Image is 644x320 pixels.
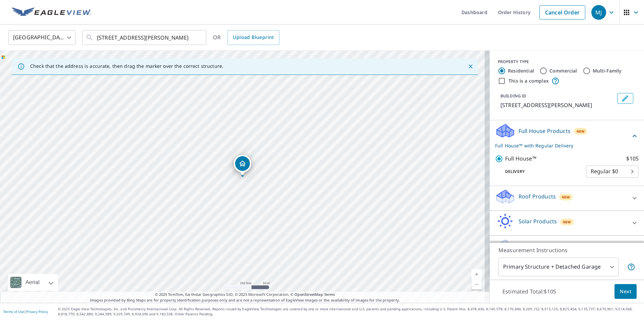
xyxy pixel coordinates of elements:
button: Close [466,62,475,71]
p: | [3,310,48,314]
div: Aerial [8,274,58,291]
p: © 2025 Eagle View Technologies, Inc. and Pictometry International Corp. All Rights Reserved. Repo... [58,307,641,317]
div: Dropped pin, building 1, Residential property, 8026 Zellie Ave Saint Louis, MO 63125 [234,155,251,176]
div: Solar ProductsNew [495,214,639,233]
p: Measurement Instructions [498,246,635,254]
a: Current Level 17, Zoom In [472,269,482,279]
p: Full House Products [519,127,571,135]
a: Privacy Policy [26,309,48,314]
span: New [563,219,571,225]
div: Roof ProductsNew [495,189,639,208]
div: OR [213,30,279,45]
div: Regular $0 [586,162,639,181]
p: $105 [626,154,639,163]
a: Upload Blueprint [227,30,279,45]
div: Walls ProductsNew [495,238,639,258]
label: This is a complex [508,78,549,84]
input: Search by address or latitude-longitude [97,28,193,47]
div: PROPERTY TYPE [498,59,636,65]
p: Estimated Total: $105 [497,284,561,299]
span: New [562,194,570,200]
a: Terms [324,292,335,297]
a: Cancel Order [539,5,585,19]
button: Next [614,284,637,299]
img: EV Logo [12,7,91,17]
div: Primary Structure + Detached Garage [498,258,619,276]
div: Aerial [23,274,42,291]
p: Delivery [495,169,586,175]
p: Full House™ [505,154,536,163]
span: © 2025 TomTom, Earthstar Geographics SIO, © 2025 Microsoft Corporation, © [155,292,335,298]
button: Edit building 1 [617,93,633,104]
label: Residential [508,67,534,74]
span: New [577,129,585,134]
p: Solar Products [519,217,557,225]
div: [GEOGRAPHIC_DATA] [8,28,75,47]
label: Multi-Family [593,67,622,74]
p: Roof Products [519,192,556,200]
div: MJ [591,5,606,20]
p: BUILDING ID [500,93,526,99]
a: OpenStreetMap [294,292,323,297]
p: Full House™ with Regular Delivery [495,142,631,149]
label: Commercial [549,67,577,74]
div: Full House ProductsNewFull House™ with Regular Delivery [495,123,639,149]
p: Check that the address is accurate, then drag the marker over the correct structure. [30,63,223,69]
span: Next [620,287,631,296]
span: Upload Blueprint [233,33,274,42]
a: Terms of Use [3,309,24,314]
p: [STREET_ADDRESS][PERSON_NAME] [500,101,614,109]
a: Current Level 17, Zoom Out [472,279,482,289]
